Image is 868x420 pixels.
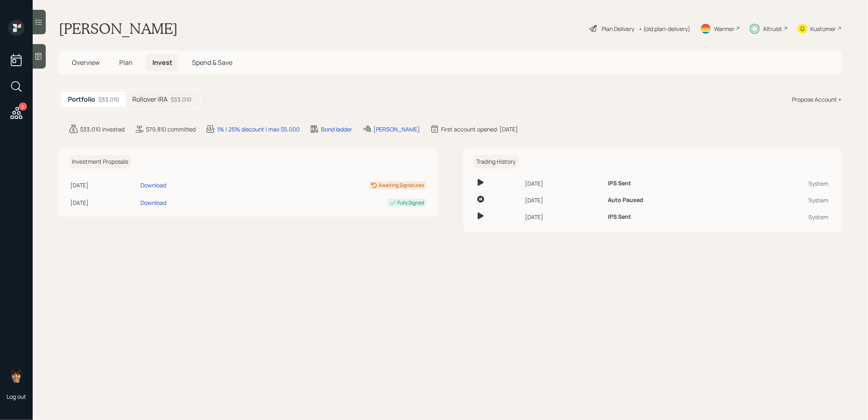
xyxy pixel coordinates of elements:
[72,58,100,67] span: Overview
[132,96,167,103] h5: Rollover IRA
[608,197,643,204] h6: Auto Paused
[171,95,192,104] div: $33,010
[638,24,690,33] div: • (old plan-delivery)
[379,182,424,189] div: Awaiting Signatures
[525,179,601,188] div: [DATE]
[141,181,166,189] div: Download
[763,24,782,33] div: Altruist
[19,102,27,111] div: 6
[792,95,842,104] div: Propose Account +
[80,125,125,133] div: $33,010 invested
[59,20,178,38] h1: [PERSON_NAME]
[70,198,137,207] div: [DATE]
[608,180,631,187] h6: IPS Sent
[152,58,172,67] span: Invest
[525,196,601,204] div: [DATE]
[7,393,26,400] div: Log out
[748,196,829,204] div: System
[398,199,424,207] div: Fully Signed
[441,125,518,133] div: First account opened: [DATE]
[146,125,196,133] div: $79,810 committed
[119,58,133,67] span: Plan
[69,155,132,169] h6: Investment Proposals
[217,125,300,133] div: 1% | 25% discount | max $5,000
[8,367,25,383] img: treva-nostdahl-headshot.png
[98,95,119,104] div: $33,010
[811,24,836,33] div: Kustomer
[748,213,829,221] div: System
[714,24,734,33] div: Warmer
[608,213,631,220] h6: IPS Sent
[192,58,232,67] span: Spend & Save
[748,179,829,188] div: System
[141,198,166,207] div: Download
[373,125,420,133] div: [PERSON_NAME]
[602,24,634,33] div: Plan Delivery
[473,155,519,169] h6: Trading History
[321,125,352,133] div: Bond ladder
[525,213,601,221] div: [DATE]
[68,96,95,103] h5: Portfolio
[70,181,137,189] div: [DATE]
